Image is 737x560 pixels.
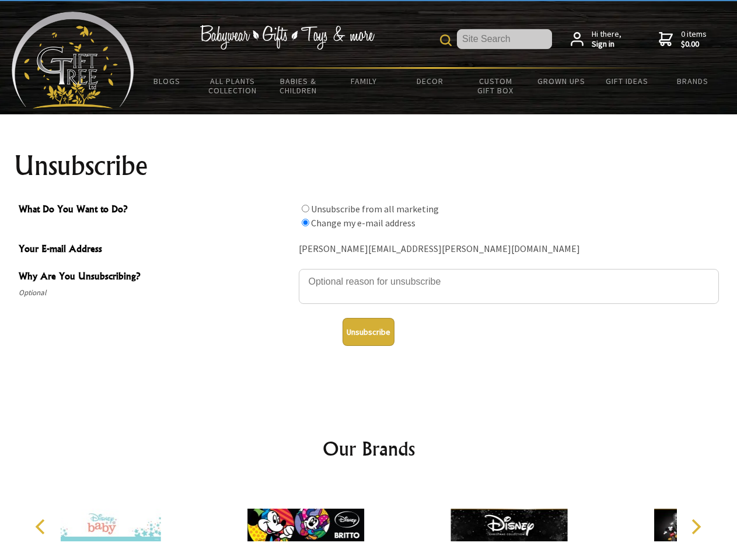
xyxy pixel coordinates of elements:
[12,12,134,108] img: Babyware - Gifts - Toys and more...
[311,217,415,229] label: Change my e-mail address
[397,69,463,93] a: Decor
[19,242,293,258] span: Your E-mail Address
[681,39,707,50] strong: $0.00
[343,318,394,346] button: Unsubscribe
[14,152,724,180] h1: Unsubscribe
[594,69,660,93] a: Gift Ideas
[134,69,200,93] a: BLOGS
[571,29,621,50] a: Hi there,Sign in
[592,39,621,50] strong: Sign in
[592,29,621,50] span: Hi there,
[463,69,529,103] a: Custom Gift Box
[19,286,293,300] span: Optional
[683,514,708,540] button: Next
[23,435,714,463] h2: Our Brands
[457,29,552,49] input: Site Search
[659,29,707,50] a: 0 items$0.00
[29,514,55,540] button: Previous
[200,25,375,50] img: Babywear - Gifts - Toys & more
[681,29,707,50] span: 0 items
[440,34,452,46] img: product search
[299,269,719,304] textarea: Why Are You Unsubscribing?
[266,69,331,103] a: Babies & Children
[19,202,293,219] span: What Do You Want to Do?
[19,269,293,286] span: Why Are You Unsubscribing?
[302,219,309,226] input: What Do You Want to Do?
[331,69,397,93] a: Family
[299,240,719,258] div: [PERSON_NAME][EMAIL_ADDRESS][PERSON_NAME][DOMAIN_NAME]
[200,69,266,103] a: All Plants Collection
[311,203,439,215] label: Unsubscribe from all marketing
[302,205,309,212] input: What Do You Want to Do?
[528,69,594,93] a: Grown Ups
[660,69,726,93] a: Brands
